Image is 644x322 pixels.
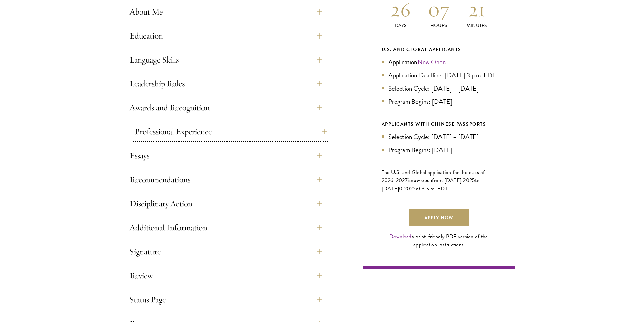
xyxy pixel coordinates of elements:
[382,57,496,67] li: Application
[382,168,485,184] span: The U.S. and Global application for the class of 202
[418,57,446,67] a: Now Open
[382,132,496,142] li: Selection Cycle: [DATE] – [DATE]
[129,76,322,92] button: Leadership Roles
[129,100,322,116] button: Awards and Recognition
[382,83,496,93] li: Selection Cycle: [DATE] – [DATE]
[409,209,469,226] a: Apply Now
[399,184,402,193] span: 0
[411,176,432,184] span: now open
[129,172,322,188] button: Recommendations
[129,148,322,164] button: Essays
[382,120,496,128] div: APPLICANTS WITH CHINESE PASSPORTS
[394,176,405,184] span: -202
[129,28,322,44] button: Education
[404,184,413,193] span: 202
[382,97,496,106] li: Program Begins: [DATE]
[129,52,322,68] button: Language Skills
[382,45,496,54] div: U.S. and Global Applicants
[382,70,496,80] li: Application Deadline: [DATE] 3 p.m. EDT
[432,176,463,184] span: from [DATE],
[129,4,322,20] button: About Me
[472,176,475,184] span: 5
[135,124,327,140] button: Professional Experience
[382,22,420,29] p: Days
[405,176,408,184] span: 7
[129,268,322,284] button: Review
[382,232,496,249] div: a print-friendly PDF version of the application instructions
[390,176,393,184] span: 6
[402,184,404,193] span: ,
[408,176,411,184] span: is
[382,145,496,155] li: Program Begins: [DATE]
[416,184,449,193] span: at 3 p.m. EDT.
[389,232,412,241] a: Download
[382,176,480,193] span: to [DATE]
[413,184,416,193] span: 5
[129,244,322,260] button: Signature
[420,22,458,29] p: Hours
[458,22,496,29] p: Minutes
[129,220,322,236] button: Additional Information
[129,292,322,308] button: Status Page
[129,196,322,212] button: Disciplinary Action
[463,176,472,184] span: 202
